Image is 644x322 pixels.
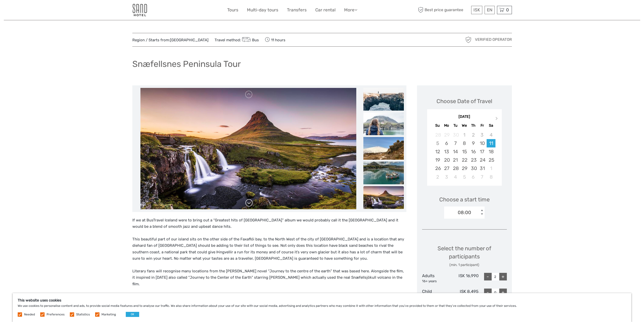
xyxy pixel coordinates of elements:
label: Marketing [101,312,116,317]
div: We use cookies to personalise content and ads, to provide social media features and to analyse ou... [13,293,631,322]
a: Transfers [287,6,307,14]
a: More [344,6,357,14]
div: Child [422,289,450,299]
img: 6de9847c542143d9b3da19bd0c52309a_slider_thumbnail.jpeg [363,112,404,135]
div: Not available Saturday, October 4th, 2025 [487,131,495,139]
div: Choose Monday, October 13th, 2025 [442,147,451,156]
div: + [499,273,507,280]
div: (min. 1 participant) [422,262,507,268]
div: Tu [451,122,460,129]
div: Choose Friday, October 24th, 2025 [478,156,487,164]
div: Choose Thursday, October 9th, 2025 [469,139,478,147]
button: OK [126,312,139,317]
span: Travel method: [215,36,259,43]
img: 186-9edf1c15-b972-4976-af38-d04df2434085_logo_small.jpg [132,4,147,16]
div: 16+ years [422,279,450,284]
div: Choose Saturday, October 18th, 2025 [487,147,495,156]
div: Choose Saturday, October 25th, 2025 [487,156,495,164]
label: Statistics [76,312,90,317]
p: This beautiful part of our island sits on the other side of the Faxaflói bay, to the North West o... [132,236,406,262]
div: Choose Monday, October 27th, 2025 [442,164,451,173]
div: Choose Friday, October 17th, 2025 [478,147,487,156]
div: Choose Tuesday, November 4th, 2025 [451,173,460,181]
div: Fr [478,122,487,129]
img: 7d5906a88d15419d80c93d3bfbc6ea5a_slider_thumbnail.jpeg [363,161,404,184]
p: If we at BusTravel Iceland were to bring out a “Greatest hits of [GEOGRAPHIC_DATA]” album we woul... [132,217,406,230]
div: Su [433,122,442,129]
div: Choose Thursday, October 30th, 2025 [469,164,478,173]
label: Preferences [47,312,65,317]
img: 2d560d0dfb4f4930a572ead8badb0d77_slider_thumbnail.jpeg [363,186,404,209]
div: Not available Sunday, September 28th, 2025 [433,131,442,139]
a: Bus [241,38,259,42]
div: Not available Thursday, October 2nd, 2025 [469,131,478,139]
div: Not available Monday, September 29th, 2025 [442,131,451,139]
div: We [460,122,469,129]
div: Choose Saturday, October 11th, 2025 [487,139,495,147]
span: 11 hours [265,36,285,43]
h1: Snæfellsnes Peninsula Tour [132,59,241,69]
button: Next Month [493,116,501,124]
div: Choose Wednesday, October 29th, 2025 [460,164,469,173]
div: Mo [442,122,451,129]
img: verified_operator_grey_128.png [464,36,472,44]
div: Choose Sunday, October 12th, 2025 [433,147,442,156]
div: Choose Tuesday, October 14th, 2025 [451,147,460,156]
a: Multi-day tours [247,6,278,14]
div: [DATE] [427,114,502,120]
div: Not available Sunday, October 5th, 2025 [433,139,442,147]
div: EN [485,6,495,14]
div: Choose Monday, November 3rd, 2025 [442,173,451,181]
div: Th [469,122,478,129]
div: 08:00 [458,209,471,216]
div: Choose Thursday, October 16th, 2025 [469,147,478,156]
p: Literary fans will recognise many locations from the [PERSON_NAME] novel “Journey to the centre o... [132,268,406,288]
a: Car rental [315,6,336,14]
div: Choose Sunday, October 26th, 2025 [433,164,442,173]
div: < > [480,210,484,215]
span: Region / Starts from: [132,37,209,43]
div: Not available Tuesday, September 30th, 2025 [451,131,460,139]
div: Choose Thursday, November 6th, 2025 [469,173,478,181]
h5: This website uses cookies [18,298,626,302]
img: b4f0e590fd2747ad842e27d0d2e3d20a_slider_thumbnail.jpeg [363,137,404,160]
span: 0 [505,7,510,12]
div: - [484,289,492,296]
span: Verified Operator [475,37,512,42]
div: Select the number of participants [422,244,507,268]
div: month 2025-10 [429,131,500,181]
div: Choose Wednesday, October 8th, 2025 [460,139,469,147]
div: Choose Tuesday, October 28th, 2025 [451,164,460,173]
div: Choose Wednesday, October 15th, 2025 [460,147,469,156]
span: ISK [473,7,480,12]
div: Choose Monday, October 6th, 2025 [442,139,451,147]
div: Adults [422,273,450,283]
span: Choose a start time [439,196,490,203]
div: Not available Friday, October 3rd, 2025 [478,131,487,139]
img: ed0cefc48424408d9fc7d4d5f8a199b4_slider_thumbnail.jpeg [363,88,404,110]
div: Choose Sunday, November 2nd, 2025 [433,173,442,181]
img: 2d560d0dfb4f4930a572ead8badb0d77_main_slider.jpeg [140,88,356,210]
div: Choose Monday, October 20th, 2025 [442,156,451,164]
div: Not available Wednesday, October 1st, 2025 [460,131,469,139]
a: Tours [227,6,238,14]
div: Choose Friday, October 31st, 2025 [478,164,487,173]
div: Choose Wednesday, October 22nd, 2025 [460,156,469,164]
div: - [484,273,492,280]
div: Sa [487,122,495,129]
a: [GEOGRAPHIC_DATA] [170,38,209,42]
div: Choose Sunday, October 19th, 2025 [433,156,442,164]
div: Choose Friday, November 7th, 2025 [478,173,487,181]
div: Choose Thursday, October 23rd, 2025 [469,156,478,164]
div: Choose Friday, October 10th, 2025 [478,139,487,147]
div: Choose Wednesday, November 5th, 2025 [460,173,469,181]
span: Best price guarantee [417,6,470,14]
div: Choose Saturday, November 1st, 2025 [487,164,495,173]
div: Choose Date of Travel [437,97,492,105]
div: Choose Tuesday, October 21st, 2025 [451,156,460,164]
label: Needed [24,312,35,317]
div: + [499,289,507,296]
div: ISK 16,990 [450,273,479,283]
div: Choose Tuesday, October 7th, 2025 [451,139,460,147]
div: Choose Saturday, November 8th, 2025 [487,173,495,181]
